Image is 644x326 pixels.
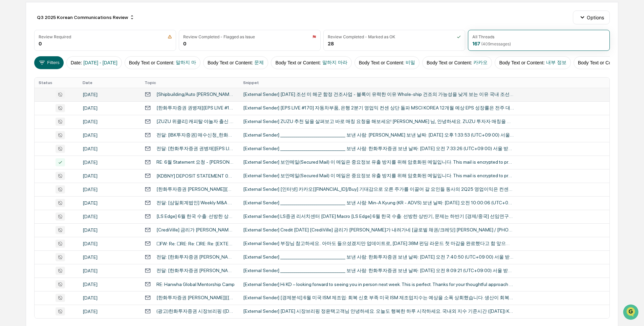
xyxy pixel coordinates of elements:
[34,12,137,23] div: Q3 2025 Korean Communications Review
[243,186,514,192] div: [External Sender] [인터넷] 카카오[[FINANCIAL_ID]/Buy] 기대감으로 오른 주가를 이끌어 갈 요인들 동사의 2Q25 영업이익은 컨센서스에 부합한 것...
[141,78,239,88] th: Topic
[243,91,514,98] div: [External Sender] [DATE] 조선 미 해군 함정 건조사업 - 블록이 유력한 이유 Whole-ship 건조의 가능성을 낮게 보는 이유 국내 조선업체들의 [DEM...
[472,41,511,46] div: 167
[7,86,12,91] div: 🖐️
[472,34,494,39] div: All Threads
[254,60,264,66] span: 문제
[156,159,235,165] div: RE: 6월 Statement 요청 - [PERSON_NAME]
[243,282,514,287] div: [External Sender] Hi KD – looking forward to seeing you in person next week. This is perfect. Tha...
[83,200,136,206] div: [DATE]
[83,214,136,219] div: [DATE]
[328,34,395,39] div: Review Completed - Marked as OK
[83,268,136,273] div: [DATE]
[83,146,136,151] div: [DATE]
[23,52,111,59] div: Start new chat
[83,119,136,124] div: [DATE]
[422,56,492,69] button: Body Text or Content:카카오
[156,146,235,152] div: 전달: [한화투자증권 권병재][EPS LIVE #170] 자동차부품, 은행 2분기 영업익 컨센 상단 돌파
[243,173,514,179] div: [External Sender] 보안메일(Secured Mail) 이 메일은 중요정보 유출 방지를 위해 암호화된 메일입니다. This mail is encrypted to p...
[49,86,55,91] div: 🗄️
[156,213,235,220] div: [LS Edge] 6월 한국 수출: 선방한 상반기, 문제는 하반기
[46,83,87,95] a: 🗄️Attestations
[312,35,316,39] img: icon
[83,295,136,301] div: [DATE]
[83,282,136,287] div: [DATE]
[176,60,196,66] span: 말하지 마
[23,59,86,64] div: We're available if you need us!
[156,254,235,260] div: 전달: [한화투자증권 [PERSON_NAME]][인터넷] 카카오[[FINANCIAL_ID]/Buy] 기대감으로 오른 주가를 이끌어 갈 요인들
[495,56,571,69] button: Body Text or Content:내부 정보
[328,41,334,46] div: 28
[115,54,123,62] button: Start new chat
[574,56,639,69] button: Body Text or Content:소문
[83,173,136,179] div: [DATE]
[243,105,514,111] div: [External Sender] [EPS LIVE #170] 자동차부품, 은행 2분기 영업익 컨센 상단 돌파 MSCI KOREA 12개월 예상 EPS 성장률은 전주 대비 0....
[156,105,235,111] div: [한화투자증권 권병재][EPS LIVE #170] 자동차부품, 은행 2분기 영업익 컨센 상단 돌파
[271,56,351,69] button: Body Text or Content:말하지 마라
[67,115,82,120] span: Pylon
[239,78,609,88] th: Snippet
[83,105,136,111] div: [DATE]
[243,254,514,260] div: [External Sender] ________________________________ 보낸 사람: 한화투자증권 보낸 날짜: [DATE] 오전 7:40:50 (UTC+09...
[66,56,122,69] button: Date:[DATE] - [DATE]
[243,213,514,220] div: [External Sender] LS증권 리서치센터 [DATE] Macro [LS Edge] 6월 한국 수출: 선방한 상반기, 문제는 하반기 [경제/중국] 선임연구원 백관열(...
[573,11,610,24] button: Options
[56,85,84,92] span: Attestations
[243,241,514,247] div: [External Sender] 부장님 참고하세요.. 아마도 들으셨겠지만 업데이트로, [DATE] 38M 펀딩 라운드 첫 마감을 완료했다고 함 앞으로 2주 안에 25~30M ...
[243,308,514,314] div: [External Sender] [DATE] 시장브리핑 정윤택고객님 안녕하세요. 오늘도 행복한 하루 시작하세요. 국내외 지수 기준시간 ([DATE]) KOSPI 3,089.6...
[48,115,82,120] a: Powered byPylon
[243,119,514,125] div: [External Sender] ZUZU 추천 딜을 살펴보고 바로 매칭 요청을 해보세요! [PERSON_NAME] 님, 안녕하세요. ZUZU 투자자 매칭을 담당하는 [PERS...
[14,98,43,105] span: Data Lookup
[406,60,415,66] span: 비밀
[156,241,235,246] div: □FW: Re: □RE: Re: □RE: Re: [EXTERNAL] Thank you for your welcoming and for the great discussions
[7,52,19,64] img: 1746055101610-c473b297-6a78-478c-a979-82029cc54cd1
[14,85,44,92] span: Preclearance
[622,304,641,322] iframe: Open customer support
[7,14,123,25] p: How can we help?
[457,35,461,39] img: icon
[156,91,235,98] div: [Shipbuilding/Auto [PERSON_NAME]] 조선 : [DEMOGRAPHIC_DATA] 해군 함정 건조사업 - 블록이 유력한 이유
[83,92,136,97] div: [DATE]
[168,35,172,39] img: icon
[322,60,347,66] span: 말하지 마라
[156,227,235,233] div: [CrediVille] 금리가 [PERSON_NAME]가 내려가네
[243,132,514,138] div: [External Sender] ________________________________ 보낸 사람: [PERSON_NAME] 보낸 날짜: [DATE] 오후 1:33:53 ...
[83,241,136,246] div: [DATE]
[243,200,514,206] div: [External Sender] ________________________________ 보낸 사람: Min-A Kyung (KR - ADVS) 보낸 날짜: [DATE] 오...
[243,146,514,152] div: [External Sender] ________________________________ 보낸 사람: 한화투자증권 보낸 날짜: [DATE] 오전 7:33:26 (UTC+09...
[156,268,235,274] div: 전달: [한화투자증권 [PERSON_NAME]][[PERSON_NAME]분석] 6월 미국 ISM 제조업: 회복 신호 부족
[83,133,136,138] div: [DATE]
[156,186,235,192] div: [한화투자증권 [PERSON_NAME]][인터넷] 카카오[[FINANCIAL_ID]/Buy] 기대감으로 오른 주가를 이끌어 갈 요인들
[83,187,136,192] div: [DATE]
[243,227,514,233] div: [External Sender] Credit [DATE] [CrediVille] 금리가 [PERSON_NAME]가 내려가네 [글로벌 채권/크레딧] [PERSON_NAME] /...
[156,119,235,125] div: [ZUZU 위클리] 캐피탈·야놀자 출신 창업팀이 만든, 신용평가 기반 중고차 구독 Pre-A 딜 外
[4,96,45,108] a: 🔎Data Lookup
[473,60,488,66] span: 카카오
[34,56,64,69] button: Filters
[243,295,514,301] div: [External Sender] [경제분석] 6월 미국 ISM 제조업: 회복 신호 부족 미국 ISM 제조업지수는 예상을 소폭 상회했습니다. 생산이 회복을 주도했기 때문입니다....
[156,132,235,138] div: 전달: [IBK투자증권] 매수신청_한화라이프스타일일반사모증권투자신탁2호-250702
[39,34,71,39] div: Review Required
[243,159,514,165] div: [External Sender] 보안메일(Secured Mail) 이 메일은 중요정보 유출 방지를 위해 암호화된 메일입니다. This mail is encrypted to p...
[83,227,136,233] div: [DATE]
[203,56,268,69] button: Body Text or Content:문제
[156,308,235,314] div: (광고)한화투자증권 시장브리핑 ([DATE])
[183,34,255,39] div: Review Completed - Flagged as Issue
[156,282,235,287] div: RE: Hanwha Global Mentorship Camp
[546,60,566,66] span: 내부 정보
[83,254,136,260] div: [DATE]
[83,309,136,314] div: [DATE]
[183,41,186,46] div: 0
[355,56,420,69] button: Body Text or Content:비밀
[35,78,79,88] th: Status
[156,200,235,206] div: 전달: [삼일회계법인] Weekly M&A News (7월 1주차)
[243,268,514,274] div: [External Sender] ________________________________ 보낸 사람: 한화투자증권 보낸 날짜: [DATE] 오전 8:09:21 (UTC+09...
[4,83,46,95] a: 🖐️Preclearance
[83,160,136,165] div: [DATE]
[125,56,200,69] button: Body Text or Content:말하지 마
[156,173,235,179] div: [KDBNY] DEPOSIT STATEMENT 06/2025 - HANWHA ASSET
[79,78,141,88] th: Date
[7,99,12,104] div: 🔎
